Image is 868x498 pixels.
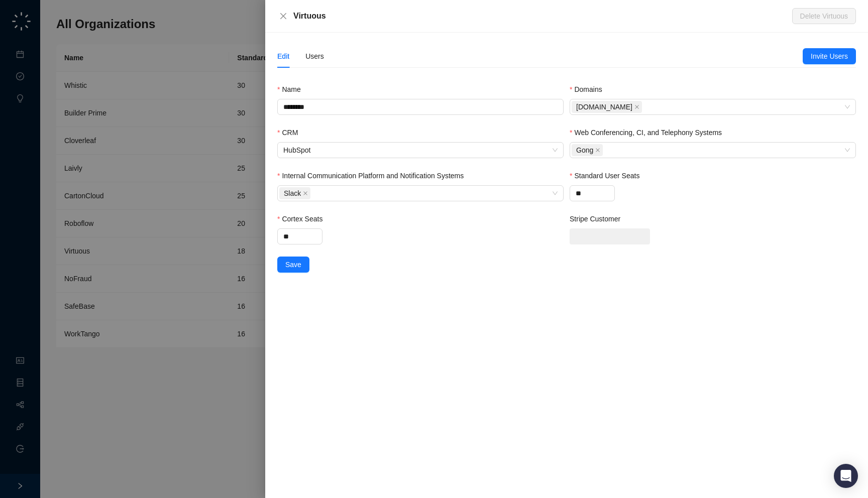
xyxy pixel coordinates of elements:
[570,127,729,138] label: Web Conferencing, CI, and Telephony Systems
[277,10,289,22] button: Close
[277,127,305,138] label: CRM
[303,191,308,196] span: close
[285,259,301,270] span: Save
[277,84,308,95] label: Name
[293,10,792,22] div: Virtuous
[644,103,646,111] input: Domains
[279,12,287,20] span: close
[305,51,324,62] div: Users
[634,104,639,109] span: close
[284,188,301,199] span: Slack
[572,101,642,113] span: virtuous.org
[277,51,289,62] div: Edit
[605,147,607,154] input: Web Conferencing, CI, and Telephony Systems
[576,145,593,156] span: Gong
[570,213,627,224] label: Stripe Customer
[277,213,330,224] label: Cortex Seats
[572,144,603,156] span: Gong
[312,190,314,197] input: Internal Communication Platform and Notification Systems
[570,170,646,181] label: Standard User Seats
[278,229,322,244] input: Cortex Seats
[277,99,564,115] input: Name
[283,143,558,158] span: HubSpot
[811,51,848,62] span: Invite Users
[570,84,609,95] label: Domains
[277,170,471,181] label: Internal Communication Platform and Notification Systems
[570,186,614,201] input: Standard User Seats
[576,101,632,112] span: [DOMAIN_NAME]
[279,187,310,199] span: Slack
[277,257,309,273] button: Save
[803,48,856,64] button: Invite Users
[834,464,858,488] div: Open Intercom Messenger
[792,8,856,24] button: Delete Virtuous
[595,148,600,153] span: close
